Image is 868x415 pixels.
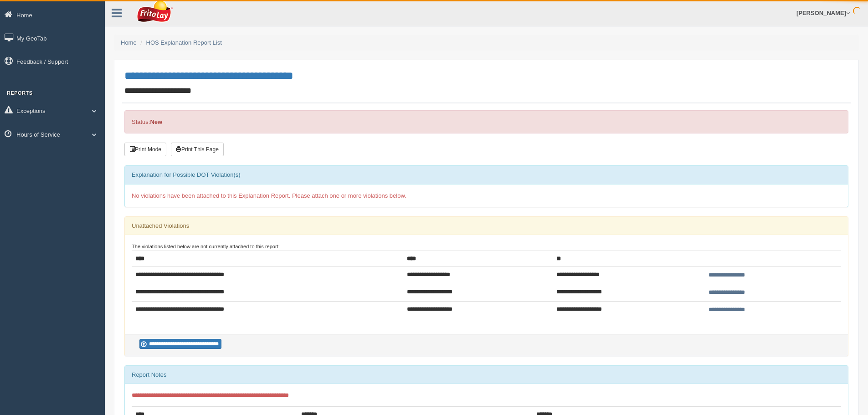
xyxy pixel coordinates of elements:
[146,39,222,46] a: HOS Explanation Report List
[171,143,224,156] button: Print This Page
[125,166,848,184] div: Explanation for Possible DOT Violation(s)
[121,39,137,46] a: Home
[125,217,848,235] div: Unattached Violations
[125,366,848,384] div: Report Notes
[124,110,848,133] div: Status:
[132,244,280,249] small: The violations listed below are not currently attached to this report:
[150,118,162,125] strong: New
[124,143,166,156] button: Print Mode
[132,192,406,199] span: No violations have been attached to this Explanation Report. Please attach one or more violations...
